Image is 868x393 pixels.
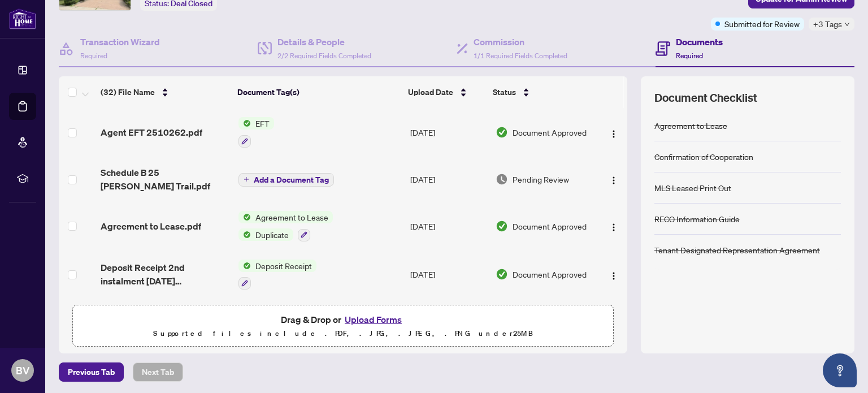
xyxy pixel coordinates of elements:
button: Logo [605,217,623,235]
th: Document Tag(s) [233,76,404,108]
span: plus [244,176,249,182]
button: Next Tab [133,362,183,382]
img: Document Status [496,220,508,232]
img: Status Icon [238,228,251,241]
img: Status Icon [238,260,251,272]
td: [DATE] [406,251,491,299]
div: RECO Information Guide [654,213,740,225]
span: Agreement to Lease [251,211,333,223]
span: Pending Review [513,173,569,185]
h4: Documents [676,35,723,49]
img: Status Icon [238,211,251,223]
span: (32) File Name [101,86,155,98]
h4: Commission [474,35,567,49]
span: BV [16,362,29,378]
img: Logo [609,271,618,280]
img: Logo [609,223,618,232]
th: Status [488,76,594,108]
span: Agreement to Lease.pdf [101,219,201,233]
button: Status IconDeposit Receipt [238,260,316,290]
img: Document Status [496,268,508,280]
td: [DATE] [406,157,491,202]
td: [DATE] [406,299,491,347]
span: Add a Document Tag [254,176,329,184]
button: Logo [605,170,623,188]
button: Upload Forms [341,312,405,327]
div: MLS Leased Print Out [654,182,731,194]
span: Required [80,51,107,60]
div: Agreement to Lease [654,119,727,132]
img: Logo [609,176,618,185]
span: down [844,21,850,27]
span: Schedule B 25 [PERSON_NAME] Trail.pdf [101,166,229,193]
span: Document Approved [513,126,587,139]
h4: Transaction Wizard [80,35,160,49]
button: Status IconAgreement to LeaseStatus IconDuplicate [238,211,333,241]
span: 2/2 Required Fields Completed [277,51,371,60]
button: Open asap [823,353,857,387]
span: +3 Tags [813,18,842,31]
span: Submitted for Review [724,18,800,30]
div: Confirmation of Cooperation [654,150,753,163]
span: Duplicate [251,228,293,241]
td: [DATE] [406,202,491,251]
span: Status [493,86,516,98]
th: (32) File Name [96,76,233,108]
button: Previous Tab [59,362,124,382]
span: Document Approved [513,220,587,232]
button: Add a Document Tag [238,173,334,187]
div: Tenant Designated Representation Agreement [654,244,820,256]
span: Deposit Receipt 2nd instalment [DATE] [PERSON_NAME].pdf [101,261,229,288]
span: Required [676,51,703,60]
button: Status IconEFT [238,117,274,148]
span: Drag & Drop orUpload FormsSupported files include .PDF, .JPG, .JPEG, .PNG under25MB [73,305,613,347]
button: Logo [605,265,623,283]
span: EFT [251,117,274,129]
span: Previous Tab [68,363,115,381]
button: Logo [605,123,623,141]
span: Drag & Drop or [281,312,405,327]
th: Upload Date [403,76,488,108]
img: Logo [609,129,618,139]
span: Upload Date [408,86,453,98]
img: Document Status [496,126,508,139]
span: Document Checklist [654,90,757,106]
span: Agent EFT 2510262.pdf [101,126,202,139]
h4: Details & People [277,35,371,49]
button: Add a Document Tag [238,172,334,187]
span: Document Approved [513,268,587,280]
span: 1/1 Required Fields Completed [474,51,567,60]
span: Deposit Receipt [251,260,316,272]
img: Document Status [496,173,508,185]
p: Supported files include .PDF, .JPG, .JPEG, .PNG under 25 MB [80,327,606,340]
img: logo [9,8,36,29]
td: [DATE] [406,108,491,157]
img: Status Icon [238,117,251,129]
